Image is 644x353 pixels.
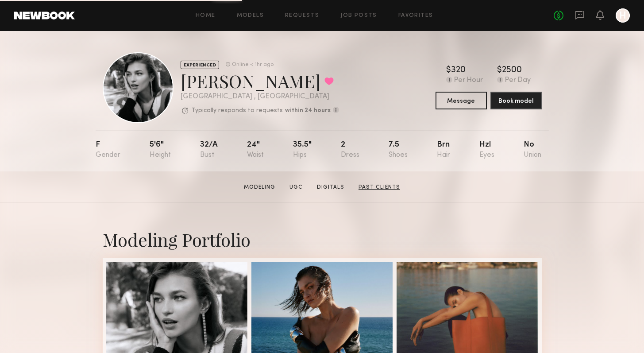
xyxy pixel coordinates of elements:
div: 32/a [200,141,218,159]
div: $ [446,66,451,75]
div: 7.5 [389,141,408,159]
a: Past Clients [355,183,404,191]
a: Models [237,13,264,19]
div: EXPERIENCED [181,61,219,69]
div: Per Hour [454,77,483,85]
a: Favorites [398,13,433,19]
p: Typically responds to requests [192,108,283,114]
div: Hzl [479,141,494,159]
div: Per Day [505,77,531,85]
div: 35.5" [293,141,312,159]
div: F [96,141,120,159]
div: 5'6" [150,141,171,159]
div: 2 [341,141,359,159]
a: Modeling [240,183,279,191]
div: Online < 1hr ago [232,62,274,68]
a: Digitals [313,183,348,191]
b: within 24 hours [285,108,331,114]
div: No [524,141,541,159]
button: Message [436,92,487,109]
div: $ [497,66,502,75]
a: UGC [286,183,306,191]
div: [PERSON_NAME] [181,69,339,93]
a: Requests [285,13,319,19]
div: 320 [451,66,466,75]
div: Modeling Portfolio [103,228,542,251]
div: 24" [247,141,264,159]
a: Job Posts [340,13,377,19]
button: Book model [490,92,542,109]
a: H [616,8,630,23]
div: Brn [437,141,450,159]
div: [GEOGRAPHIC_DATA] , [GEOGRAPHIC_DATA] [181,93,339,101]
a: Home [196,13,216,19]
div: 2500 [502,66,522,75]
